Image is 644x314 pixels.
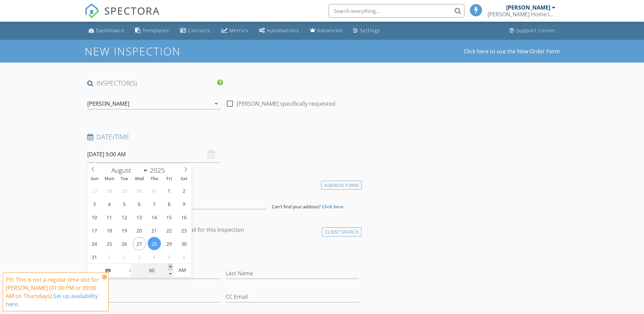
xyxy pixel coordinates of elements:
h4: INSPECTOR(S) [87,79,223,88]
span: August 2, 2025 [178,184,191,197]
a: Contacts [177,24,213,37]
span: July 28, 2025 [103,184,116,197]
h4: Location [87,179,359,188]
span: July 27, 2025 [88,184,101,197]
span: September 3, 2025 [133,250,146,263]
div: [PERSON_NAME] [506,4,550,11]
i: arrow_drop_down [212,100,220,108]
span: September 1, 2025 [103,250,116,263]
strong: Click here. [322,204,345,210]
label: Enable Client CC email for this inspection [140,226,244,233]
a: Support Center [507,24,558,37]
span: August 23, 2025 [178,224,191,237]
span: August 28, 2025 [148,237,161,250]
span: July 29, 2025 [118,184,131,197]
h4: Date/Time [87,133,359,141]
span: August 6, 2025 [133,197,146,210]
div: Automations [267,27,299,34]
span: Thu [147,177,162,181]
h1: New Inspection [85,45,235,57]
span: September 6, 2025 [178,250,191,263]
input: Select date [87,146,220,163]
a: Dashboard [86,24,127,37]
span: Click to toggle [173,263,191,277]
a: Click here to use the New Order Form [464,49,560,54]
span: August 30, 2025 [178,237,191,250]
span: September 4, 2025 [148,250,161,263]
span: : [129,263,131,277]
span: Fri [162,177,177,181]
img: The Best Home Inspection Software - Spectora [85,3,99,18]
div: Meier Home Inspections [487,11,555,18]
span: August 7, 2025 [148,197,161,210]
span: August 24, 2025 [88,237,101,250]
span: August 22, 2025 [163,224,176,237]
div: Contacts [188,27,210,34]
span: Sat [177,177,191,181]
a: SPECTORA [85,9,160,23]
span: September 5, 2025 [163,250,176,263]
span: August 16, 2025 [178,210,191,224]
label: [PERSON_NAME] specifically requested [237,100,335,107]
span: August 14, 2025 [148,210,161,224]
a: Advanced [307,24,345,37]
span: August 26, 2025 [118,237,131,250]
span: Sun [87,177,102,181]
span: August 25, 2025 [103,237,116,250]
span: August 15, 2025 [163,210,176,224]
span: August 27, 2025 [133,237,146,250]
span: Can't find your address? [272,204,321,210]
span: Tue [117,177,132,181]
div: Templates [143,27,169,34]
a: Automations (Basic) [256,24,302,37]
div: Advanced [317,27,342,34]
span: SPECTORA [104,3,160,18]
span: August 1, 2025 [163,184,176,197]
a: Metrics [219,24,251,37]
input: Year [148,166,170,175]
span: September 2, 2025 [118,250,131,263]
div: Address Form [321,181,362,190]
span: August 5, 2025 [118,197,131,210]
span: Wed [132,177,147,181]
span: Mon [102,177,117,181]
span: August 21, 2025 [148,224,161,237]
div: Support Center [516,27,556,34]
span: August 8, 2025 [163,197,176,210]
span: August 12, 2025 [118,210,131,224]
div: [PERSON_NAME] [87,101,129,107]
input: Search everything... [329,4,464,18]
span: August 17, 2025 [88,224,101,237]
span: August 11, 2025 [103,210,116,224]
div: Settings [360,27,380,34]
span: August 31, 2025 [88,250,101,263]
span: August 19, 2025 [118,224,131,237]
span: August 20, 2025 [133,224,146,237]
div: Metrics [229,27,248,34]
div: Client Search [322,227,362,237]
span: July 30, 2025 [133,184,146,197]
span: August 9, 2025 [178,197,191,210]
span: August 29, 2025 [163,237,176,250]
span: August 4, 2025 [103,197,116,210]
span: August 10, 2025 [88,210,101,224]
a: Templates [132,24,172,37]
span: August 13, 2025 [133,210,146,224]
span: August 3, 2025 [88,197,101,210]
span: July 31, 2025 [148,184,161,197]
span: August 18, 2025 [103,224,116,237]
a: Settings [350,24,383,37]
div: Dashboard [96,27,124,34]
div: FYI: This is not a regular time slot for [PERSON_NAME] (01:00 PM or 09:00 AM on Thursdays). [6,276,100,308]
